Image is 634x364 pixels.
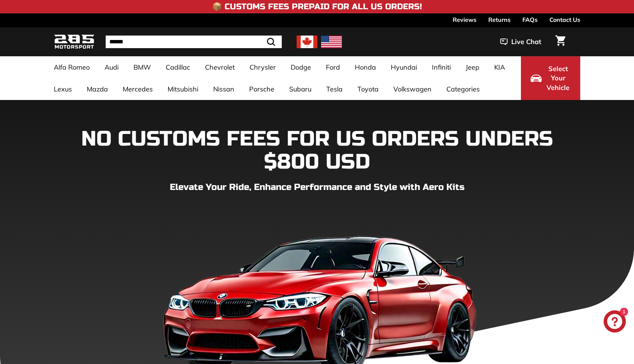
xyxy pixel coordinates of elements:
[54,128,580,173] h1: NO CUSTOMS FEES FOR US ORDERS UNDERS $800 USD
[491,33,551,51] button: Live Chat
[212,2,422,11] h4: 📦 Customs Fees Prepaid for All US Orders!
[347,56,383,78] a: Honda
[160,78,206,100] a: Mitsubishi
[522,13,538,26] a: FAQs
[282,78,319,100] a: Subaru
[46,56,97,78] a: Alfa Romeo
[386,78,439,100] a: Volkswagen
[549,13,580,26] a: Contact Us
[487,56,512,78] a: KIA
[242,56,283,78] a: Chrysler
[242,78,282,100] a: Porsche
[206,78,242,100] a: Nissan
[79,78,115,100] a: Mazda
[453,13,476,26] a: Reviews
[521,56,580,100] button: Select Your Vehicle
[283,56,318,78] a: Dodge
[458,56,487,78] a: Jeep
[545,64,571,93] span: Select Your Vehicle
[383,56,425,78] a: Hyundai
[439,78,487,100] a: Categories
[511,37,541,47] span: Live Chat
[198,56,242,78] a: Chevrolet
[318,56,347,78] a: Ford
[46,78,79,100] a: Lexus
[158,56,198,78] a: Cadillac
[97,56,126,78] a: Audi
[551,29,570,54] a: Cart
[601,310,628,334] inbox-online-store-chat: Shopify online store chat
[488,13,511,26] a: Returns
[115,78,160,100] a: Mercedes
[350,78,386,100] a: Toyota
[106,36,282,48] input: Search
[54,33,95,51] img: Logo_285_Motorsport_areodynamics_components
[54,181,580,194] p: Elevate Your Ride, Enhance Performance and Style with Aero Kits
[425,56,458,78] a: Infiniti
[126,56,158,78] a: BMW
[319,78,350,100] a: Tesla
